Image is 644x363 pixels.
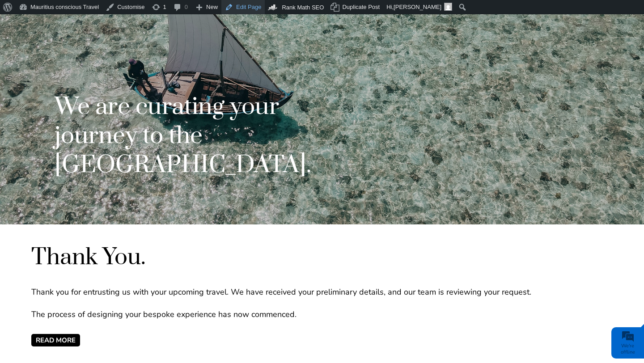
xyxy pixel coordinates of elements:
span: [PERSON_NAME] [394,4,441,10]
div: Navigation go back [10,46,23,59]
h1: We are curating your journey to the [GEOGRAPHIC_DATA]. [55,93,311,180]
div: Minimize live chat window [147,4,168,26]
textarea: Type your message and click 'Submit' [12,135,163,268]
div: Leave a message [60,47,164,59]
p: Thank you for entrusting us with your upcoming travel. We have received your preliminary details,... [31,287,613,298]
input: Enter your last name [12,83,163,102]
input: Enter your email address [12,109,163,129]
p: The process of designing your bespoke experience has now commenced. [31,309,613,320]
span: Rank Math SEO [282,4,324,11]
h1: Thank You. [31,242,613,272]
div: We're offline [614,343,642,355]
span: READ MORE [31,334,80,346]
em: Submit [131,275,162,287]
